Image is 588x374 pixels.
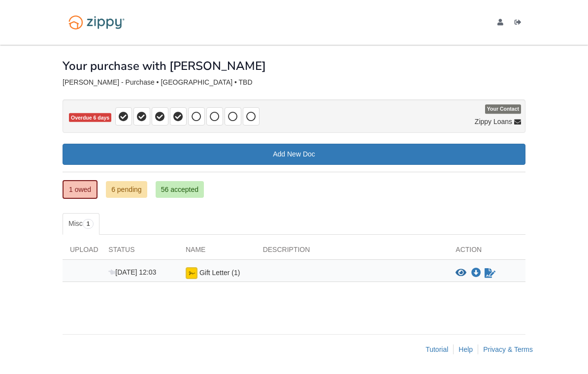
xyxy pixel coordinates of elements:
a: edit profile [497,19,507,29]
a: Misc [63,213,99,235]
span: 1 [83,219,94,229]
div: Description [256,245,449,259]
span: Your Contact [485,105,521,114]
a: Waiting for your co-borrower to e-sign [484,267,496,279]
div: Status [101,245,178,259]
img: Logo [63,11,131,34]
div: [PERSON_NAME] - Purchase • [GEOGRAPHIC_DATA] • TBD [63,78,525,87]
a: 1 owed [63,180,98,199]
span: Zippy Loans [475,117,512,126]
h1: Your purchase with [PERSON_NAME] [63,60,266,72]
div: Upload [63,245,101,259]
a: Download Gift Letter (1) [471,269,481,277]
a: Help [458,345,473,353]
span: Overdue 6 days [69,113,111,123]
a: Add New Doc [63,144,525,165]
a: 6 pending [106,181,147,198]
a: Privacy & Terms [483,345,533,353]
div: Action [448,245,525,259]
a: 56 accepted [156,181,204,198]
a: Tutorial [425,345,448,353]
img: esign [186,267,197,279]
span: [DATE] 12:03 [108,268,156,276]
button: View Gift Letter (1) [456,268,466,278]
div: Name [178,245,256,259]
a: Log out [515,19,525,29]
span: Gift Letter (1) [199,269,240,277]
